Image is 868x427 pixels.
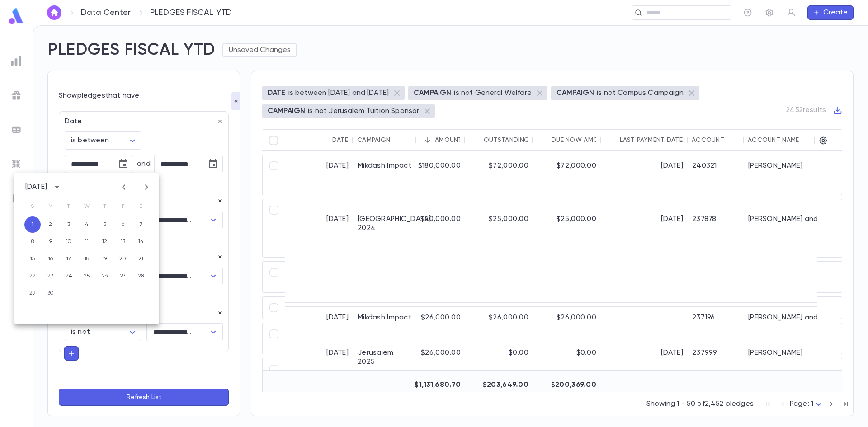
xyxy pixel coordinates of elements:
p: is between [DATE] and [DATE] [288,89,389,98]
div: Date [59,112,223,126]
p: CAMPAIGN [414,89,451,98]
button: 26 [97,268,113,284]
p: PLEDGES FISCAL YTD [150,8,232,18]
div: Mikdash Impact [353,307,416,338]
button: calendar view is open, switch to year view [50,180,64,194]
button: Sort [724,133,739,147]
button: Refresh List [59,389,229,406]
p: DATE [268,89,286,98]
button: Next month [139,180,154,194]
button: 19 [97,251,113,267]
button: Choose date, selected date is Sep 1, 2024 [114,155,132,173]
button: Choose date, selected date is Sep 30, 2025 [204,155,222,173]
button: 23 [42,268,59,284]
div: $200,369.00 [533,374,601,396]
div: Page: 1 [790,397,824,411]
button: 13 [115,234,131,250]
div: is not [65,324,141,341]
p: CAMPAIGN [268,107,305,116]
button: 2 [42,216,59,233]
div: $26,000.00 [465,307,533,338]
button: Sort [469,133,484,147]
span: Monday [42,197,59,216]
div: Last Payment Date [620,136,683,144]
button: 8 [24,234,41,250]
span: Page: 1 [790,400,813,408]
img: campaigns_grey.99e729a5f7ee94e3726e6486bddda8f1.svg [11,90,22,101]
button: 3 [61,216,77,233]
div: Date [332,136,348,144]
button: 16 [42,251,59,267]
div: [DATE] [285,342,353,373]
button: Sort [390,133,405,147]
div: $50,000.00 [416,208,465,302]
img: home_white.a664292cf8c1dea59945f0da9f25487c.svg [49,9,60,16]
button: Open [207,326,220,338]
div: Mikdash Impact [353,155,416,204]
div: $180,000.00 [416,155,465,204]
button: Previous month [117,180,131,194]
div: Campaign [357,136,390,144]
button: Sort [799,133,813,147]
button: 24 [61,268,77,284]
div: Account ID [692,136,732,144]
p: is not Jerusalem Tuition Sponsor [308,107,419,116]
div: [DATE] [285,155,353,204]
img: logo [7,7,25,25]
div: Due Now Amount [552,136,611,144]
a: Data Center [81,8,131,18]
div: 237196 [688,307,744,338]
button: Sort [537,133,552,147]
div: [DATE] [601,342,688,373]
div: $72,000.00 [533,155,601,204]
button: 21 [133,251,149,267]
div: [DATE] [285,208,353,302]
button: 6 [115,216,131,233]
div: $0.00 [533,342,601,373]
button: 10 [61,234,77,250]
p: and [137,160,150,169]
button: 29 [24,285,41,301]
span: Wednesday [79,197,95,216]
span: Saturday [133,197,149,216]
div: 240321 [688,155,744,204]
div: $26,000.00 [533,307,601,338]
button: 20 [115,251,131,267]
div: [DATE] [601,208,688,302]
p: is not General Welfare [454,89,532,98]
button: 9 [42,234,59,250]
div: $26,000.00 [416,307,465,338]
button: Open [207,214,220,226]
button: Open [207,270,220,282]
div: $72,000.00 [465,155,533,204]
button: 17 [61,251,77,267]
div: Amount [435,136,462,144]
div: is between [65,132,141,150]
button: 22 [24,268,41,284]
span: Sunday [24,197,41,216]
p: CAMPAIGN [557,89,594,98]
button: 4 [79,216,95,233]
div: CAMPAIGNis not Jerusalem Tuition Sponsor [262,104,435,118]
button: 27 [115,268,131,284]
div: $25,000.00 [533,208,601,302]
span: is between [71,137,109,144]
div: DATEis between [DATE] and [DATE] [262,86,405,100]
button: 25 [79,268,95,284]
div: $26,000.00 [416,342,465,373]
div: $203,649.00 [465,374,533,396]
button: Unsaved Changes [222,43,297,57]
h2: PLEDGES FISCAL YTD [47,40,215,60]
button: 18 [79,251,95,267]
div: [GEOGRAPHIC_DATA] 2024 [353,208,416,302]
button: 14 [133,234,149,250]
img: letters_grey.7941b92b52307dd3b8a917253454ce1c.svg [11,193,22,204]
div: [DATE] [25,183,47,192]
button: Create [807,5,854,20]
img: imports_grey.530a8a0e642e233f2baf0ef88e8c9fcb.svg [11,159,22,169]
button: 15 [24,251,41,267]
div: Account Name [748,136,799,144]
div: [DATE] [285,307,353,338]
span: is not [71,328,90,336]
button: 12 [97,234,113,250]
